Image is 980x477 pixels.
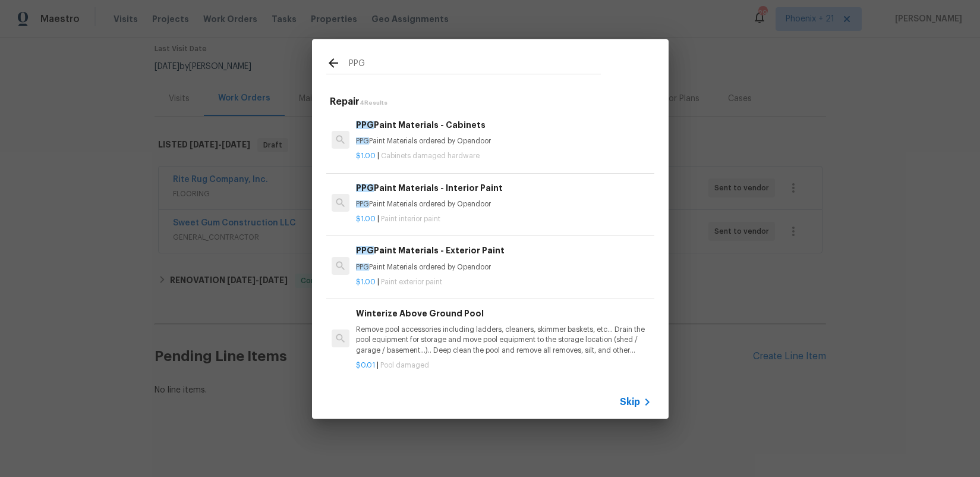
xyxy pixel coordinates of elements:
[356,214,651,224] p: |
[356,278,376,285] span: $1.00
[349,56,601,74] input: Search issues or repairs
[356,277,651,287] p: |
[356,121,374,129] span: PPG
[356,362,375,369] span: $0.01
[356,200,369,208] span: PPG
[356,215,376,222] span: $1.00
[381,278,442,285] span: Paint exterior paint
[381,152,480,159] span: Cabinets damaged hardware
[356,325,651,355] p: Remove pool accessories including ladders, cleaners, skimmer baskets, etc… Drain the pool equipme...
[330,96,654,108] h5: Repair
[356,151,651,161] p: |
[356,360,651,371] p: |
[381,215,440,222] span: Paint interior paint
[356,244,651,257] h6: Paint Materials - Exterior Paint
[356,181,651,194] h6: Paint Materials - Interior Paint
[380,362,429,369] span: Pool damaged
[356,137,369,145] span: PPG
[356,118,651,131] h6: Paint Materials - Cabinets
[356,184,374,192] span: PPG
[356,263,369,271] span: PPG
[356,136,651,146] p: Paint Materials ordered by Opendoor
[356,246,374,255] span: PPG
[356,152,376,159] span: $1.00
[360,100,387,106] span: 4 Results
[356,262,651,272] p: Paint Materials ordered by Opendoor
[356,307,651,320] h6: Winterize Above Ground Pool
[356,199,651,209] p: Paint Materials ordered by Opendoor
[620,396,640,408] span: Skip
